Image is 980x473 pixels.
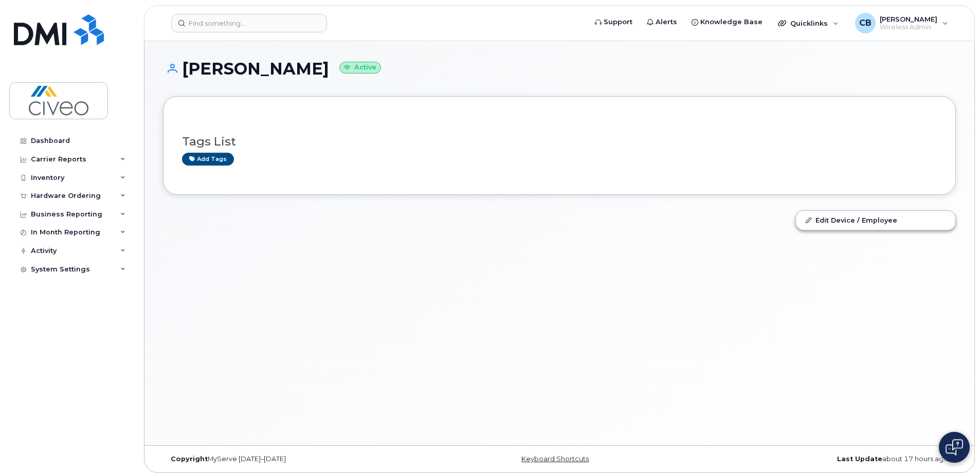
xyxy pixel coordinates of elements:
h1: [PERSON_NAME] [163,60,956,78]
a: Keyboard Shortcuts [521,455,589,463]
img: Open chat [946,439,963,456]
div: about 17 hours ago [692,455,956,463]
strong: Copyright [171,455,208,463]
div: MyServe [DATE]–[DATE] [163,455,427,463]
small: Active [339,62,381,74]
a: Edit Device / Employee [796,211,955,229]
strong: Last Update [837,455,882,463]
a: Add tags [182,153,234,166]
h3: Tags List [182,135,937,148]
